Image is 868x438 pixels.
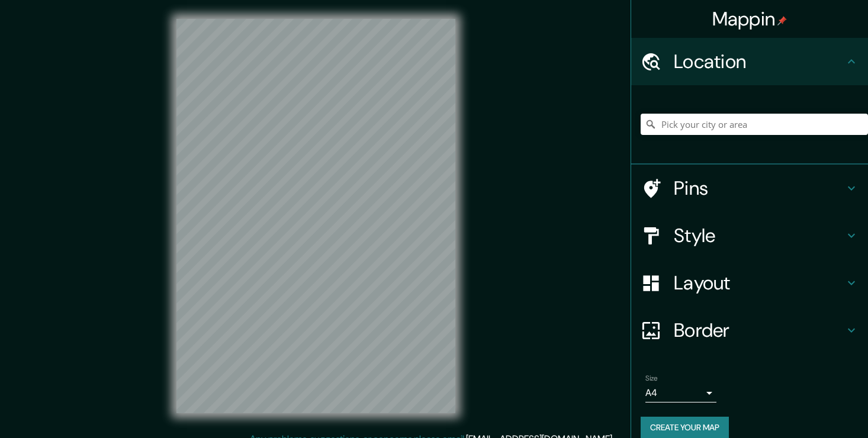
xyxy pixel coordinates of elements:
h4: Location [674,50,844,73]
img: pin-icon.png [777,16,787,25]
h4: Mappin [712,7,787,31]
h4: Style [674,224,844,247]
div: Layout [631,259,868,307]
label: Size [645,373,658,384]
input: Pick your city or area [641,114,868,135]
div: Style [631,212,868,259]
h4: Layout [674,271,844,295]
h4: Border [674,318,844,342]
canvas: Map [176,19,455,413]
div: Border [631,307,868,354]
div: A4 [645,384,716,402]
div: Location [631,38,868,85]
div: Pins [631,165,868,212]
h4: Pins [674,176,844,200]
